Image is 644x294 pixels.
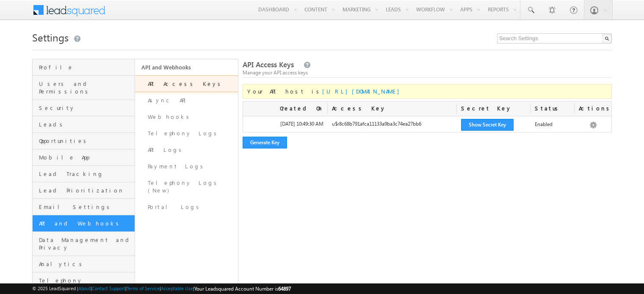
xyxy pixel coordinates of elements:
[39,277,133,284] span: Telephony
[33,59,135,76] a: Profile
[33,149,135,166] a: Mobile App
[39,137,133,145] span: Opportunities
[278,286,291,292] span: 64897
[92,286,125,291] a: Contact Support
[328,102,457,116] div: Access Key
[39,260,133,268] span: Analytics
[328,120,457,132] div: u$r8c68b791afca11133a9ba3c74ea27bb6
[39,187,133,194] span: Lead Prioritization
[32,285,291,293] span: © 2025 LeadSquared | | | | |
[322,88,404,95] a: [URL][DOMAIN_NAME]
[135,109,238,125] a: Webhooks
[32,30,69,44] span: Settings
[135,175,238,199] a: Telephony Logs (New)
[461,119,514,131] button: Show Secret Key
[33,215,135,232] a: API and Webhooks
[127,286,160,291] a: Terms of Service
[243,137,287,148] button: Generate Key
[39,121,133,128] span: Leads
[194,286,291,292] span: Your Leadsquared Account Number is
[135,92,238,109] a: Async API
[497,33,612,44] input: Search Settings
[575,102,611,116] div: Actions
[33,272,135,289] a: Telephony
[135,125,238,142] a: Telephony Logs
[243,69,612,77] div: Manage your API access keys
[135,199,238,215] a: Portal Logs
[243,60,294,69] span: API Access Keys
[135,59,238,75] a: API and Webhooks
[135,142,238,158] a: API Logs
[78,286,91,291] a: About
[531,120,575,132] div: Enabled
[39,63,133,71] span: Profile
[135,158,238,175] a: Payment Logs
[33,256,135,272] a: Analytics
[33,166,135,182] a: Lead Tracking
[161,286,193,291] a: Acceptable Use
[135,75,238,92] a: API Access Keys
[39,80,133,95] span: Users and Permissions
[33,182,135,199] a: Lead Prioritization
[33,76,135,100] a: Users and Permissions
[33,232,135,256] a: Data Management and Privacy
[39,104,133,112] span: Security
[243,120,328,132] div: [DATE] 10:49:30 AM
[39,170,133,178] span: Lead Tracking
[33,133,135,149] a: Opportunities
[247,88,404,95] span: Your API host is
[243,102,328,116] div: Created On
[33,116,135,133] a: Leads
[457,102,531,116] div: Secret Key
[39,203,133,211] span: Email Settings
[531,102,575,116] div: Status
[33,199,135,215] a: Email Settings
[39,154,133,161] span: Mobile App
[39,236,133,251] span: Data Management and Privacy
[33,100,135,116] a: Security
[39,220,133,227] span: API and Webhooks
